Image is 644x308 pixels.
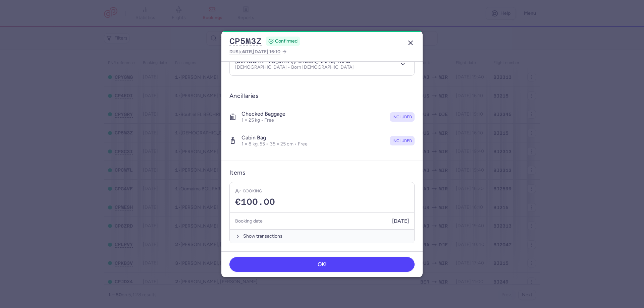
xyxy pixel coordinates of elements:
[241,134,308,141] h4: Cabin bag
[229,257,415,272] button: OK!
[243,49,252,54] span: MIR
[229,48,280,56] span: to ,
[392,114,412,120] span: included
[253,49,280,55] span: [DATE] 16:10
[235,217,263,225] h5: Booking date
[229,36,262,46] button: CP5M3Z
[230,182,414,213] div: Booking€100.00
[235,197,275,207] span: €100.00
[229,169,245,177] h3: Items
[241,117,285,123] p: 1 × 25 kg • Free
[392,218,409,224] span: [DATE]
[229,92,415,100] h3: Ancillaries
[229,49,238,54] span: DUS
[392,137,412,144] span: included
[230,229,414,243] button: Show transactions
[241,111,285,117] h4: Checked baggage
[229,48,287,56] a: DUStoMIR,[DATE] 16:10
[241,141,308,147] p: 1 × 8 kg, 55 × 35 × 25 cm • Free
[275,38,298,45] span: CONFIRMED
[243,188,262,194] h4: Booking
[235,65,354,70] p: [DEMOGRAPHIC_DATA] • Born [DEMOGRAPHIC_DATA]
[318,261,327,267] span: OK!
